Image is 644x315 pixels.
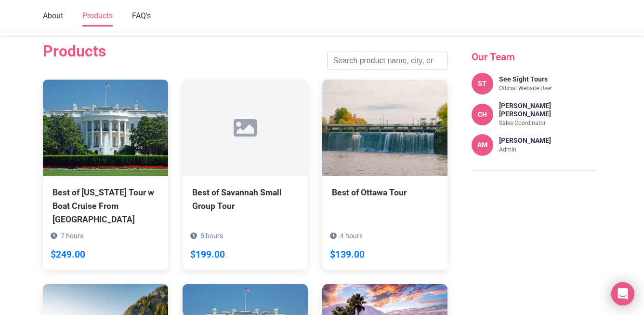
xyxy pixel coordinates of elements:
[43,80,168,270] a: Best of [US_STATE] Tour w Boat Cruise From [GEOGRAPHIC_DATA] 7 hours $249.00
[472,134,493,156] div: AM
[472,104,493,125] div: CH
[51,247,85,262] div: $249.00
[332,186,438,199] div: Best of Ottawa Tour
[43,80,168,176] img: Best of Washington Tour w Boat Cruise From Annapolis
[43,42,106,60] h2: Products
[200,232,223,240] span: 5 hours
[322,80,447,243] a: Best of Ottawa Tour 4 hours $139.00
[472,73,493,95] div: ST
[499,85,552,93] p: Official Website User
[499,137,551,145] h4: [PERSON_NAME]
[340,232,363,240] span: 4 hours
[499,146,551,154] p: Admin
[322,80,447,176] img: Best of Ottawa Tour
[499,120,597,127] p: Sales Coordinator
[132,6,151,27] a: FAQ's
[82,6,113,27] a: Products
[192,186,298,213] div: Best of Savannah Small Group Tour
[43,6,63,27] a: About
[53,186,158,226] div: Best of [US_STATE] Tour w Boat Cruise From [GEOGRAPHIC_DATA]
[499,102,597,118] h4: [PERSON_NAME] [PERSON_NAME]
[499,75,552,83] h4: See Sight Tours
[327,52,447,70] input: Search product name, city, or interal id
[611,282,634,305] div: Open Intercom Messenger
[472,51,597,63] h3: Our Team
[330,247,365,262] div: $139.00
[190,247,225,262] div: $199.00
[61,232,83,240] span: 7 hours
[183,80,308,256] a: Best of Savannah Small Group Tour 5 hours $199.00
